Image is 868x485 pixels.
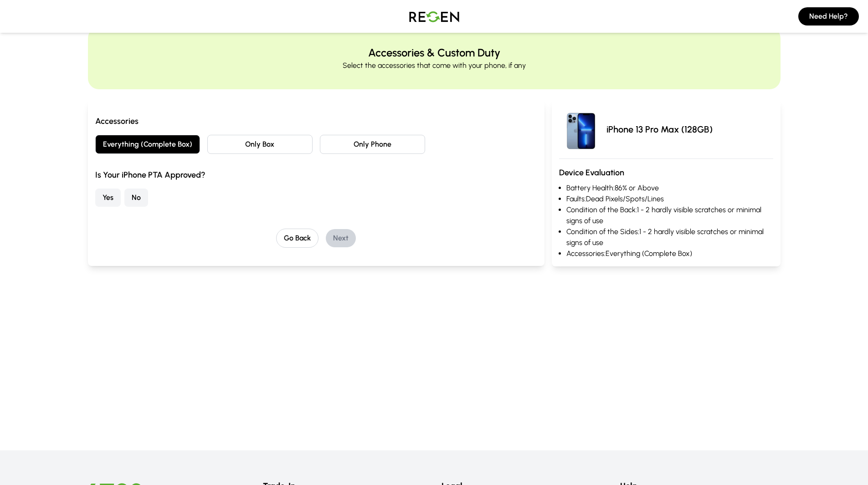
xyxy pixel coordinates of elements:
[124,189,148,207] button: No
[207,135,313,154] button: Only Box
[798,7,859,26] button: Need Help?
[402,4,466,29] img: Logo
[559,107,603,151] img: iPhone 13 Pro Max
[566,183,773,194] li: Battery Health: 86% or Above
[95,189,121,207] button: Yes
[566,204,773,226] li: Condition of the Back: 1 - 2 hardly visible scratches or minimal signs of use
[606,123,713,136] p: iPhone 13 Pro Max (128GB)
[566,226,773,248] li: Condition of the Sides: 1 - 2 hardly visible scratches or minimal signs of use
[276,229,318,248] button: Go Back
[95,135,200,154] button: Everything (Complete Box)
[566,248,773,259] li: Accessories: Everything (Complete Box)
[343,60,526,71] p: Select the accessories that come with your phone, if any
[320,135,425,154] button: Only Phone
[559,166,773,179] h3: Device Evaluation
[95,168,538,181] h3: Is Your iPhone PTA Approved?
[326,229,356,247] button: Next
[566,194,773,204] li: Faults: Dead Pixels/Spots/Lines
[368,46,500,60] h2: Accessories & Custom Duty
[95,115,538,128] h3: Accessories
